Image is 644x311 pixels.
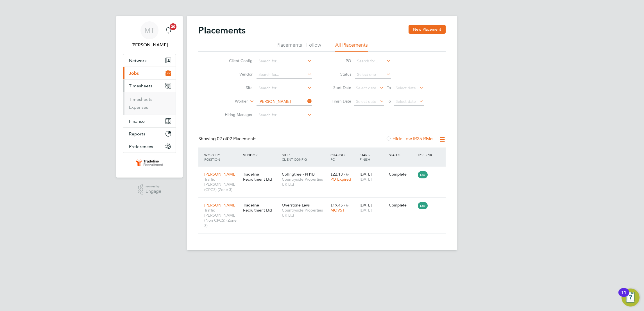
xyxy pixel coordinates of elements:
span: Reports [129,131,145,137]
button: Finance [123,115,176,127]
div: [DATE] [358,200,387,215]
div: 11 [621,292,626,300]
span: [PERSON_NAME] [204,172,237,177]
span: / PO [330,153,345,162]
h2: Placements [198,25,246,36]
button: New Placement [409,25,446,34]
span: Network [129,58,147,63]
span: Marina Takkou [123,42,176,48]
div: Site [280,150,329,164]
input: Search for... [257,98,312,106]
span: / Finish [360,153,370,162]
span: MT [144,27,155,34]
a: Expenses [129,105,148,110]
a: [PERSON_NAME]Traffic [PERSON_NAME] (CPCS) (Zone 3)Tradeline Recruitment LtdCollingtree - PH1BCoun... [203,169,446,173]
label: PO [326,58,351,63]
a: Timesheets [129,97,152,102]
span: / Client Config [282,153,307,162]
img: tradelinerecruitment-logo-retina.png [135,158,164,167]
span: Countryside Properties UK Ltd [282,208,328,218]
span: Timesheets [129,83,152,88]
span: £19.45 [330,203,343,208]
label: Hiring Manager [220,112,253,117]
span: Finance [129,119,145,124]
span: Select date [396,85,416,90]
button: Jobs [123,67,176,79]
button: Preferences [123,140,176,153]
span: Collingtree - PH1B [282,172,315,177]
span: 02 of [217,136,227,142]
label: Worker [216,99,248,104]
button: Timesheets [123,80,176,92]
span: / hr [344,172,349,176]
span: 20 [170,23,176,30]
span: [DATE] [360,208,372,213]
span: Low [418,171,428,178]
label: Status [326,72,351,77]
span: [DATE] [360,177,372,182]
span: / hr [344,203,349,207]
span: / Position [204,153,220,162]
span: Overstone Leys [282,203,310,208]
button: Network [123,54,176,67]
div: Complete [389,203,415,208]
div: Showing [198,136,257,142]
div: IR35 Risk [416,150,436,160]
li: Placements I Follow [276,42,321,52]
span: PO Expired [330,177,351,182]
span: Countryside Properties UK Ltd [282,177,328,187]
label: Hide Low IR35 Risks [386,136,433,142]
span: To [385,97,393,105]
div: Status [387,150,417,160]
div: Vendor [242,150,280,160]
span: Traffic [PERSON_NAME] (Non CPCS) (Zone 3) [204,208,240,228]
label: Finish Date [326,99,351,104]
label: Vendor [220,72,253,77]
span: 02 Placements [217,136,256,142]
div: Worker [203,150,242,164]
span: To [385,84,393,91]
span: Low [418,202,428,209]
div: Tradeline Recruitment Ltd [242,200,280,215]
div: Timesheets [123,92,176,115]
span: Powered by [146,184,161,189]
a: [PERSON_NAME]Traffic [PERSON_NAME] (Non CPCS) (Zone 3)Tradeline Recruitment LtdOverstone LeysCoun... [203,199,446,204]
button: Reports [123,128,176,140]
div: Charge [329,150,358,164]
span: £22.13 [330,172,343,177]
div: Tradeline Recruitment Ltd [242,169,280,185]
a: 20 [163,21,174,39]
a: Powered byEngage [138,184,162,195]
label: Start Date [326,85,351,90]
a: Go to home page [123,158,176,167]
span: Jobs [129,71,139,76]
input: Search for... [257,71,312,79]
div: Start [358,150,387,164]
a: MT[PERSON_NAME] [123,21,176,48]
input: Select one [355,71,391,79]
span: Select date [396,99,416,104]
span: [PERSON_NAME] [204,203,237,208]
li: All Placements [335,42,368,52]
span: Traffic [PERSON_NAME] (CPCS) (Zone 3) [204,177,240,192]
nav: Main navigation [116,16,183,178]
input: Search for... [257,111,312,119]
span: Preferences [129,144,153,149]
span: MOVST [330,208,344,213]
button: Open Resource Center, 11 new notifications [622,289,640,307]
div: Complete [389,172,415,177]
label: Client Config [220,58,253,63]
span: Select date [356,99,376,104]
span: Select date [356,85,376,90]
input: Search for... [257,84,312,92]
span: Engage [146,189,161,194]
div: [DATE] [358,169,387,185]
input: Search for... [355,57,391,65]
input: Search for... [257,57,312,65]
label: Site [220,85,253,90]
